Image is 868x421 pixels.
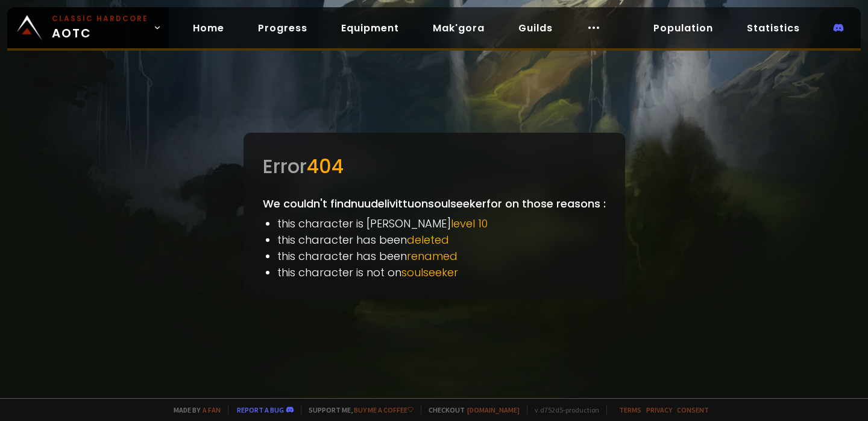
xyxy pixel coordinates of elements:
[407,248,458,264] span: renamed
[407,232,449,247] span: deleted
[183,16,234,40] a: Home
[644,16,723,40] a: Population
[277,232,606,248] li: this character has been
[619,405,641,414] a: Terms
[244,133,625,300] div: We couldn't find nuudelivittu on soulseeker for on those reasons :
[263,152,606,181] div: Error
[307,153,344,180] span: 404
[277,248,606,264] li: this character has been
[301,405,414,414] span: Support me,
[203,405,221,414] a: a fan
[467,405,520,414] a: [DOMAIN_NAME]
[677,405,709,414] a: Consent
[421,405,520,414] span: Checkout
[527,405,599,414] span: v. d752d5 - production
[737,16,810,40] a: Statistics
[332,16,409,40] a: Equipment
[277,264,606,280] li: this character is not on
[7,7,169,48] a: Classic HardcoreAOTC
[354,405,414,414] a: Buy me a coffee
[509,16,562,40] a: Guilds
[277,215,606,232] li: this character is [PERSON_NAME]
[52,13,148,24] small: Classic Hardcore
[451,216,488,231] span: level 10
[423,16,494,40] a: Mak'gora
[237,405,284,414] a: Report a bug
[248,16,317,40] a: Progress
[166,405,221,414] span: Made by
[52,13,148,42] span: AOTC
[401,265,458,280] span: soulseeker
[646,405,672,414] a: Privacy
